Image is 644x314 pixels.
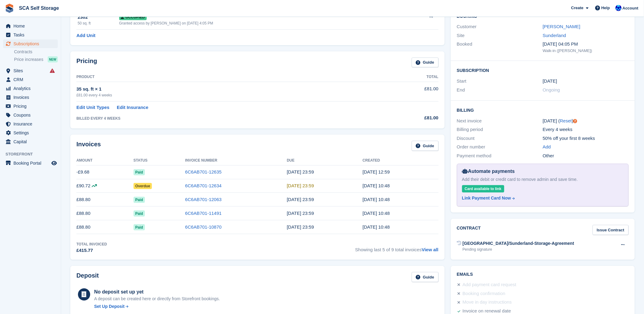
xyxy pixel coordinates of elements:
[412,58,439,68] a: Guide
[94,288,220,296] div: No deposit set up yet
[3,75,58,84] a: menu
[134,156,185,166] th: Status
[76,207,134,220] td: £88.80
[462,185,504,193] div: Card available to link
[363,197,390,202] time: 2025-07-31 09:48:37 UTC
[76,241,107,247] div: Total Invoiced
[14,57,43,62] span: Price increases
[13,84,50,93] span: Analytics
[14,56,58,63] a: Price increases NEW
[462,168,624,175] div: Automate payments
[119,14,147,20] span: Occupied
[457,23,543,30] div: Customer
[13,159,50,167] span: Booking Portal
[50,68,55,73] i: Smart entry sync failures have occurred
[3,102,58,110] a: menu
[13,39,50,48] span: Subscriptions
[185,211,222,216] a: 6C6AB701-11491
[6,151,61,157] span: Storefront
[462,195,621,201] a: Link Payment Card Now
[134,224,145,230] span: Paid
[78,21,119,26] div: 50 sq. ft
[76,58,97,68] h2: Pricing
[457,107,629,113] h2: Billing
[463,281,517,289] div: Add payment card request
[543,33,566,38] a: Sunderland
[185,156,287,166] th: Invoice Number
[593,225,629,235] a: Issue Contract
[463,290,506,297] div: Booking confirmation
[543,41,629,48] div: [DATE] 04:05 PM
[543,118,629,125] div: [DATE] ( )
[13,137,50,146] span: Capital
[3,39,58,48] a: menu
[3,137,58,146] a: menu
[463,247,574,252] div: Pending signature
[379,82,438,101] td: £81.00
[76,272,99,282] h2: Deposit
[457,78,543,85] div: Start
[76,104,109,111] a: Edit Unit Types
[13,120,50,128] span: Insurance
[412,141,439,151] a: Guide
[48,56,58,62] div: NEW
[13,111,50,119] span: Coupons
[94,303,220,310] a: Set Up Deposit
[363,224,390,230] time: 2025-06-05 09:48:59 UTC
[379,72,438,82] th: Total
[13,129,50,137] span: Settings
[13,66,50,75] span: Sites
[134,183,152,189] span: Overdue
[363,211,390,216] time: 2025-07-03 09:48:40 UTC
[3,159,58,167] a: menu
[94,303,125,310] div: Set Up Deposit
[457,32,543,39] div: Site
[457,144,543,151] div: Order number
[117,104,148,111] a: Edit Insurance
[14,49,58,55] a: Contracts
[185,224,222,230] a: 6C6AB701-10870
[462,195,511,201] div: Link Payment Card Now
[5,4,14,13] img: stora-icon-8386f47178a22dfd0bd8f6a31ec36ba5ce8667c1dd55bd0f319d3a0aa187defe.svg
[94,296,220,302] p: A deposit can be created here or directly from Storefront bookings.
[13,93,50,102] span: Invoices
[13,22,50,30] span: Home
[134,169,145,175] span: Paid
[602,5,610,11] span: Help
[76,32,95,39] a: Add Unit
[287,169,314,174] time: 2025-08-28 22:59:59 UTC
[572,118,578,124] div: Tooltip anchor
[462,176,624,183] div: Add their debit or credit card to remove admin and save time.
[3,129,58,137] a: menu
[3,66,58,75] a: menu
[560,118,572,123] a: Reset
[543,152,629,159] div: Other
[379,114,438,121] div: £81.00
[616,5,622,11] img: Kelly Neesham
[287,197,314,202] time: 2025-07-31 22:59:59 UTC
[412,272,439,282] a: Guide
[185,169,222,174] a: 6C6AB701-12635
[287,224,314,230] time: 2025-06-05 22:59:59 UTC
[543,126,629,133] div: Every 4 weeks
[287,183,314,188] time: 2025-08-28 22:59:59 UTC
[17,3,61,13] a: SCA Self Storage
[76,92,379,98] div: £81.00 every 4 weeks
[457,225,481,235] h2: Contract
[13,31,50,39] span: Tasks
[76,179,134,193] td: £90.72
[543,24,580,29] a: [PERSON_NAME]
[543,48,629,54] div: Walk-in ([PERSON_NAME])
[134,197,145,203] span: Paid
[76,86,379,93] div: 35 sq. ft × 1
[3,93,58,102] a: menu
[13,75,50,84] span: CRM
[543,87,560,92] span: Ongoing
[457,41,543,54] div: Booked
[457,67,629,73] h2: Subscription
[3,84,58,93] a: menu
[287,156,363,166] th: Due
[76,116,379,121] div: BILLED EVERY 4 WEEKS
[50,159,58,167] a: Preview store
[287,211,314,216] time: 2025-07-03 22:59:59 UTC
